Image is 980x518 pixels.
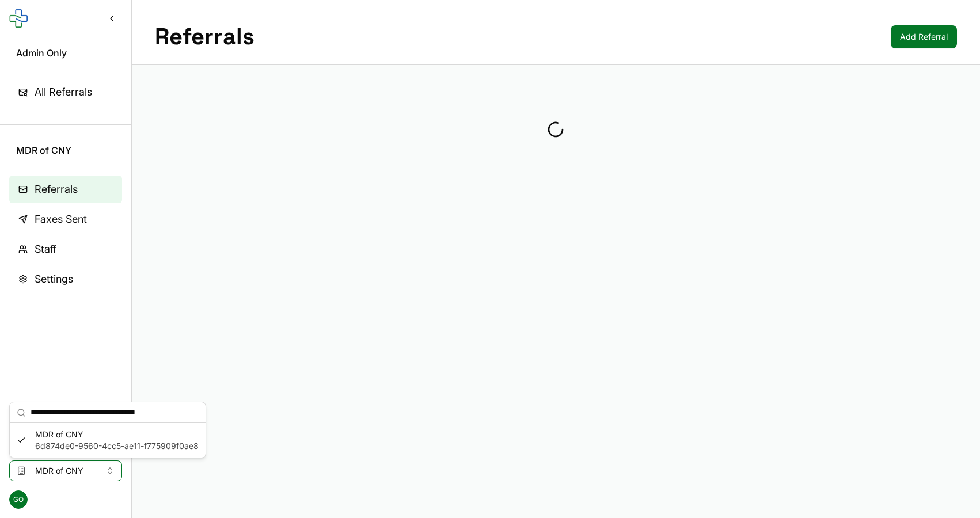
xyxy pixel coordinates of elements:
[16,143,115,157] span: MDR of CNY
[9,265,122,293] a: Settings
[9,235,122,263] a: Staff
[9,176,122,203] a: Referrals
[101,8,122,29] button: Collapse sidebar
[9,78,122,106] a: All Referrals
[35,271,73,287] span: Settings
[35,440,199,452] span: 6d874de0-9560-4cc5-ae11-f775909f0ae8
[9,490,28,509] span: GO
[35,84,92,100] span: All Referrals
[16,46,115,60] span: Admin Only
[35,181,78,197] span: Referrals
[35,241,56,257] span: Staff
[35,429,199,440] span: MDR of CNY
[35,465,96,477] span: MDR of CNY
[9,460,122,481] button: Select clinic
[155,23,255,51] h1: Referrals
[10,423,206,458] div: Suggestions
[35,211,87,227] span: Faxes Sent
[9,205,122,233] a: Faxes Sent
[891,25,957,48] a: Add Referral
